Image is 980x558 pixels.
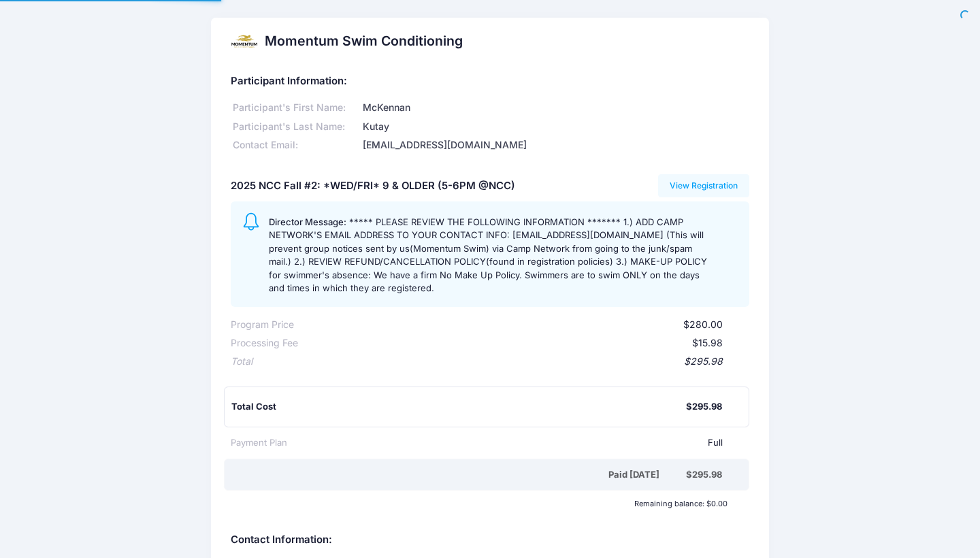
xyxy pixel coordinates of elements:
div: $295.98 [252,355,723,369]
div: Kutay [361,120,750,134]
div: Processing Fee [231,336,298,350]
a: View Registration [658,174,750,197]
div: Paid [DATE] [233,468,686,482]
div: [EMAIL_ADDRESS][DOMAIN_NAME] [361,138,750,152]
div: Full [287,436,723,450]
div: Total [231,355,252,369]
div: Contact Email: [231,138,361,152]
div: Participant's First Name: [231,101,361,115]
span: ***** PLEASE REVIEW THE FOLLOWING INFORMATION ******* 1.) ADD CAMP NETWORK'S EMAIL ADDRESS TO YOU... [269,216,707,294]
span: Director Message: [269,216,346,227]
h5: 2025 NCC Fall #2: *WED/FRI* 9 & OLDER (5-6PM @NCC) [231,180,515,193]
div: Remaining balance: $0.00 [224,499,734,508]
h2: Momentum Swim Conditioning [265,33,463,49]
h5: Contact Information: [231,534,749,546]
div: $295.98 [686,468,722,482]
div: McKennan [361,101,750,115]
div: Program Price [231,318,294,332]
div: $295.98 [686,400,722,414]
div: Participant's Last Name: [231,120,361,134]
h5: Participant Information: [231,76,749,88]
div: $15.98 [298,336,723,350]
div: Total Cost [231,400,686,414]
div: Payment Plan [231,436,287,450]
span: $280.00 [683,318,723,330]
